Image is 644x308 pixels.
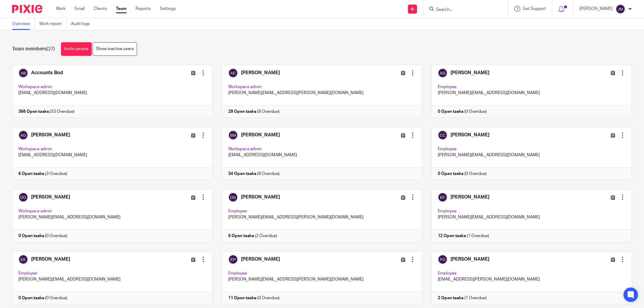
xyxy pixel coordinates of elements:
[12,46,55,52] h1: Team members
[579,6,613,12] p: [PERSON_NAME]
[93,42,137,56] a: Show inactive users
[56,6,66,12] a: Work
[39,18,66,30] a: Work report
[61,42,92,56] a: Invite people
[523,7,546,11] span: Get Support
[160,6,176,12] a: Settings
[116,6,127,12] a: Team
[71,18,94,30] a: Audit logs
[94,6,107,12] a: Clients
[136,6,151,12] a: Reports
[616,4,625,14] img: svg%3E
[75,6,85,12] a: Email
[435,7,490,13] input: Search
[12,5,42,13] img: Pixie
[46,46,55,51] span: (27)
[12,18,35,30] a: Overview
